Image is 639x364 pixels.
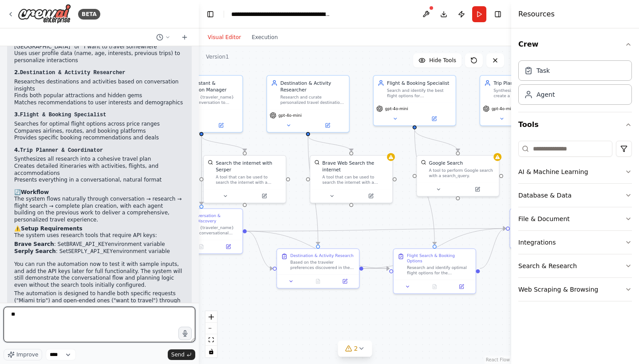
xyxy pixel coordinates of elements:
div: Version 1 [206,53,229,60]
button: AI & Machine Learning [518,160,632,183]
div: A tool to perform Google search with a search_query. [429,168,495,178]
div: Search and identify the best flight options for {traveler_name}'s trip, including direct and conn... [387,88,452,99]
div: Natural Conversation & Preference DiscoveryEngage with {traveler_name} in a natural, conversation... [160,208,243,254]
div: Trip Planner & Coordinator [493,80,558,87]
div: BraveSearchToolBrave Web Search the internetA tool that can be used to search the internet with a... [310,155,393,203]
div: BETA [78,9,100,20]
button: File & Document [518,207,632,230]
img: SerplyWebSearchTool [421,160,426,165]
button: Start a new chat [177,32,192,43]
span: Hide Tools [429,57,456,64]
button: Hide left sidebar [204,8,217,20]
button: zoom in [205,311,217,323]
div: Destination & Activity Research [290,253,353,258]
g: Edge from bee8a696-3307-44ae-90f2-dd5abaff65a2 to bb43f58d-e3f3-43d2-9712-96d812d053c9 [247,228,273,272]
button: Hide Tools [413,53,461,67]
div: Trip Planner & CoordinatorSynthesize all research and create a comprehensive, personalized travel... [480,75,563,126]
li: Uses user profile data (name, age, interests, previous trips) to personalize interactions [14,50,185,64]
g: Edge from a8453767-b4be-4f0e-b655-25bbcd011fc4 to 0636d676-1059-4073-9846-0f22ee64d3c2 [480,225,506,272]
li: Matches recommendations to user interests and demographics [14,99,185,107]
div: Flight & Booking Specialist [387,80,452,87]
strong: 4. [14,147,103,153]
div: Research and identify optimal flight options for the recommended destinations. For each destinati... [407,265,472,276]
li: Provides specific booking recommendations and deals [14,135,185,142]
button: Search & Research [518,254,632,277]
div: Engage with {traveler_name} in natural conversation to understand their travel preferences, needs... [174,95,239,105]
span: Improve [16,351,38,358]
div: A tool that can be used to search the internet with a search_query. [322,174,388,185]
div: SerperDevToolSearch the internet with SerperA tool that can be used to search the internet with a... [203,155,287,203]
img: Logo [18,4,71,24]
div: Travel Assistant & Conversation Manager [174,80,239,93]
div: SerplyWebSearchToolGoogle SearchA tool to perform Google search with a search_query. [416,155,500,197]
div: Travel Assistant & Conversation ManagerEngage with {traveler_name} in natural conversation to und... [160,75,243,133]
div: Flight Search & Booking OptionsResearch and identify optimal flight options for the recommended d... [393,248,476,294]
div: Engage with {traveler_name} in a natural, conversational manner to understand their travel desire... [174,225,239,236]
h4: Resources [518,9,555,20]
div: A tool that can be used to search the internet with a search_query. Supports different search typ... [216,174,282,185]
button: Tools [518,112,632,137]
button: Open in side panel [202,121,240,129]
li: Compares airlines, routes, and booking platforms [14,128,185,135]
div: Crew [518,57,632,112]
div: Research and curate personalized travel destinations and activities based on the traveler's prefe... [280,95,345,105]
span: gpt-4o-mini [278,113,301,118]
code: Trip Planner & Coordinator [20,147,103,154]
span: Send [171,351,185,358]
li: : Set environment variable [14,248,185,256]
span: gpt-4o-mini [385,106,408,111]
li: Presents everything in a conversational, natural format [14,177,185,184]
code: BRAVE_API_KEY [66,241,108,248]
li: Synthesizes all research into a cohesive travel plan [14,156,185,163]
p: The system flows naturally through conversation → research → flight search → complete plan creati... [14,196,185,223]
code: SERPLY_API_KEY [68,249,113,255]
p: The system uses research tools that require API keys: [14,232,185,239]
div: Search the internet with Serper [216,160,282,173]
button: Open in side panel [217,243,240,251]
nav: breadcrumb [231,10,331,19]
div: Natural Conversation & Preference Discovery [174,213,239,224]
p: You can run the automation now to test it with sample inputs, and add the API keys later for full... [14,261,185,289]
div: Brave Web Search the internet [322,160,388,173]
button: Visual Editor [202,32,246,43]
span: gpt-4o-mini [492,106,515,111]
button: No output available [304,277,332,285]
strong: Setup Requirements [21,226,83,232]
span: 2 [354,344,358,353]
button: Crew [518,32,632,57]
h2: 🔄 [14,189,185,196]
strong: 3. [14,111,106,118]
code: Destination & Activity Researcher [20,70,126,76]
button: Improve [4,349,42,360]
img: SerperDevTool [208,160,213,165]
button: Open in side panel [245,192,283,200]
div: Based on the traveler preferences discovered in the conversation, research and curate personalize... [290,260,355,270]
li: Finds both popular attractions and hidden gems [14,92,185,99]
g: Edge from d0bc300a-3507-4b95-963e-4c5d92779f0b to bb43f58d-e3f3-43d2-9712-96d812d053c9 [305,136,322,245]
div: React Flow controls [205,311,217,357]
g: Edge from bee8a696-3307-44ae-90f2-dd5abaff65a2 to 0636d676-1059-4073-9846-0f22ee64d3c2 [247,225,506,234]
g: Edge from d0bc300a-3507-4b95-963e-4c5d92779f0b to 7190ee08-55ab-4b0c-9b27-48352e9be37d [305,136,355,151]
strong: 2. [14,69,126,75]
button: No output available [421,283,449,291]
li: Creates detailed itineraries with activities, flights, and accommodations [14,163,185,177]
div: Flight Search & Booking Options [407,253,472,264]
g: Edge from 30016176-1e47-404d-8c9a-87acc3ea219c to 497ca275-dbc2-4176-83d7-00a82f6430c6 [198,136,248,151]
img: BraveSearchTool [314,160,319,165]
button: Integrations [518,231,632,254]
button: Open in side panel [333,277,356,285]
button: Open in side panel [309,121,347,129]
button: Switch to previous chat [153,32,174,43]
h2: ⚠️ [14,226,185,233]
button: toggle interactivity [205,346,217,357]
code: Flight & Booking Specialist [20,112,106,118]
div: Google Search [429,160,463,166]
div: Agent [536,90,555,99]
button: 2 [338,340,372,357]
strong: Serply Search [14,248,56,254]
g: Edge from 30016176-1e47-404d-8c9a-87acc3ea219c to bee8a696-3307-44ae-90f2-dd5abaff65a2 [198,136,205,205]
p: The automation is designed to handle both specific requests ("Miami trip") and open-ended ones ("... [14,290,185,318]
div: Destination & Activity Researcher [280,80,345,93]
button: Click to speak your automation idea [178,327,192,340]
button: Open in side panel [450,283,473,291]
